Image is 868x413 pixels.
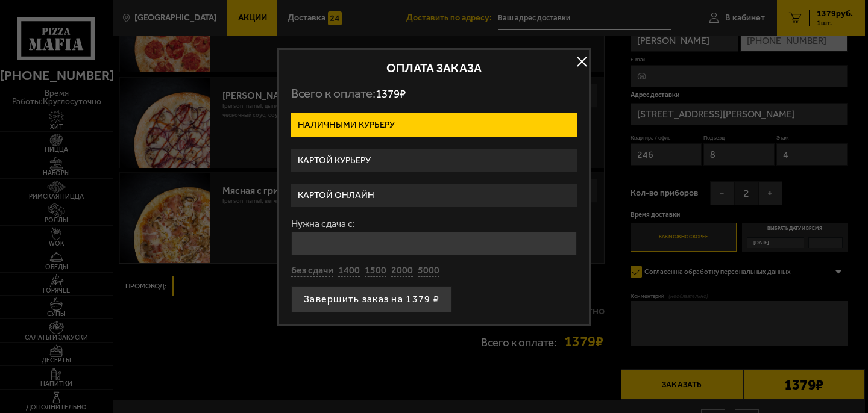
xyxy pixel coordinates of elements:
[376,87,406,101] span: 1379 ₽
[338,264,360,278] button: 1400
[418,264,439,278] button: 5000
[291,149,577,172] label: Картой курьеру
[291,184,577,207] label: Картой онлайн
[291,219,577,229] label: Нужна сдача с:
[291,264,333,278] button: без сдачи
[291,286,452,312] button: Завершить заказ на 1379 ₽
[291,62,577,74] h2: Оплата заказа
[391,264,413,278] button: 2000
[365,264,386,278] button: 1500
[291,86,577,101] p: Всего к оплате:
[291,113,577,137] label: Наличными курьеру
